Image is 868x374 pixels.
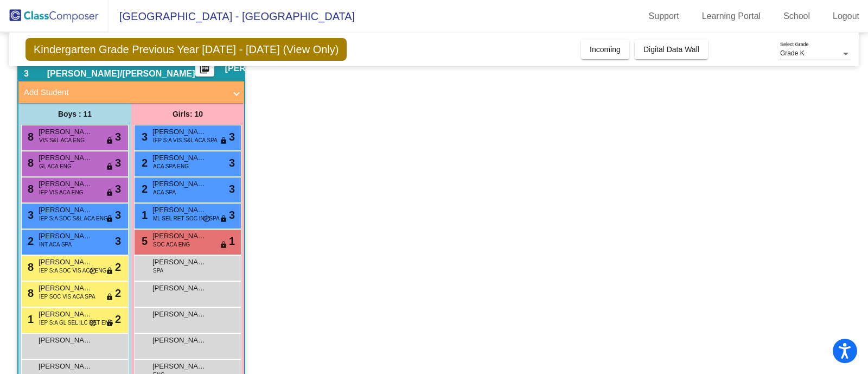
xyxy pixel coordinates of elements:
[25,313,34,325] span: 1
[106,293,113,302] span: lock
[115,311,121,327] span: 2
[131,103,244,125] div: Girls: 10
[39,231,93,242] span: [PERSON_NAME]
[152,257,207,268] span: [PERSON_NAME]
[139,209,148,221] span: 1
[635,40,708,59] button: Digital Data Wall
[115,181,121,197] span: 3
[581,40,629,59] button: Incoming
[106,189,113,198] span: lock
[108,8,355,25] span: [GEOGRAPHIC_DATA] - [GEOGRAPHIC_DATA]
[115,155,121,171] span: 3
[643,45,699,54] span: Digital Data Wall
[89,319,97,328] span: do_not_disturb_alt
[153,267,163,275] span: SPA
[25,157,34,169] span: 8
[139,157,148,169] span: 2
[229,207,235,223] span: 3
[115,207,121,223] span: 3
[152,231,207,242] span: [PERSON_NAME]
[229,129,235,145] span: 3
[39,335,93,346] span: [PERSON_NAME]
[24,58,47,79] span: Class 3
[153,136,218,144] span: IEP S:A VIS S&L ACA SPA
[152,361,207,372] span: [PERSON_NAME]
[47,58,195,79] span: - [PERSON_NAME]/[PERSON_NAME]
[203,215,210,224] span: do_not_disturb_alt
[195,60,214,77] button: Print Students Details
[106,137,113,145] span: lock
[39,136,85,144] span: VIS S&L ACA ENG
[89,267,97,276] span: do_not_disturb_alt
[640,8,688,25] a: Support
[220,137,227,145] span: lock
[18,103,131,125] div: Boys : 11
[115,233,121,249] span: 3
[152,153,207,163] span: [PERSON_NAME]
[24,86,226,99] mat-panel-title: Add Student
[225,63,298,74] span: [PERSON_NAME]
[824,8,868,25] a: Logout
[106,163,113,172] span: lock
[775,8,819,25] a: School
[25,287,34,299] span: 8
[39,205,93,215] span: [PERSON_NAME]
[39,257,93,268] span: [PERSON_NAME]
[39,309,93,320] span: [PERSON_NAME]
[25,131,34,143] span: 8
[229,181,235,197] span: 3
[106,267,113,276] span: lock
[152,179,207,189] span: [PERSON_NAME]
[220,241,227,250] span: lock
[153,188,176,196] span: ACA SPA
[25,209,34,221] span: 3
[152,283,207,294] span: [PERSON_NAME]
[153,162,189,170] span: ACA SPA ENG
[115,259,121,275] span: 2
[39,319,113,327] span: IEP S:A GL SEL ILC RET ENG
[139,235,148,247] span: 5
[139,183,148,195] span: 2
[25,235,34,247] span: 2
[115,129,121,145] span: 3
[198,64,211,79] mat-icon: picture_as_pdf
[39,267,106,275] span: IEP S:A SOC VIS ACA ENG
[39,126,93,137] span: [PERSON_NAME]
[115,285,121,301] span: 2
[39,188,84,196] span: IEP VIS ACA ENG
[39,214,108,223] span: IEP S:A SOC S&L ACA ENG
[18,81,244,103] mat-expansion-panel-header: Add Student
[106,215,113,224] span: lock
[153,214,220,223] span: ML SEL RET SOC INT SPA
[39,283,93,294] span: [PERSON_NAME]
[106,319,113,328] span: lock
[152,205,207,215] span: [PERSON_NAME]
[39,153,93,163] span: [PERSON_NAME]
[229,155,235,171] span: 3
[139,131,148,143] span: 3
[39,240,72,249] span: INT ACA SPA
[693,8,770,25] a: Learning Portal
[39,162,72,170] span: GL ACA ENG
[152,309,207,320] span: [PERSON_NAME]
[39,293,95,301] span: IEP SOC VIS ACA SPA
[39,179,93,189] span: [PERSON_NAME]
[220,215,227,224] span: lock
[152,126,207,137] span: [PERSON_NAME] [PERSON_NAME]
[780,49,805,57] span: Grade K
[25,38,347,61] span: Kindergarten Grade Previous Year [DATE] - [DATE] (View Only)
[229,233,235,249] span: 1
[39,361,93,372] span: [PERSON_NAME]
[153,240,190,249] span: SOC ACA ENG
[152,335,207,346] span: [PERSON_NAME]
[25,261,34,273] span: 8
[590,45,621,54] span: Incoming
[25,183,34,195] span: 8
